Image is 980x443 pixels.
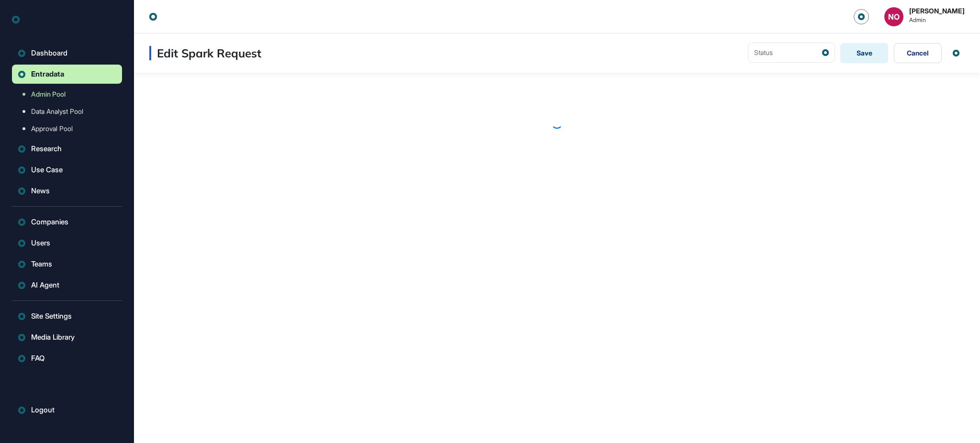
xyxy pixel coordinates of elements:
span: Entradata [31,70,64,78]
button: Entradata [12,65,122,84]
button: Use Case [12,160,122,179]
span: Research [31,145,62,153]
h3: Edit Spark Request [149,46,261,60]
span: Teams [31,260,52,268]
button: Companies [12,212,122,232]
span: FAQ [31,354,45,362]
span: AI Agent [31,281,59,289]
span: Media Library [31,333,75,341]
button: Cancel [894,43,942,63]
a: Logout [12,400,122,420]
a: Dashboard [12,44,122,63]
button: AI Agent [12,276,122,295]
a: Approval Pool [17,120,122,137]
span: Logout [31,406,55,414]
span: Admin [909,17,965,23]
span: Companies [31,218,68,226]
button: Media Library [12,328,122,347]
button: News [12,181,122,200]
span: Data Analyst Pool [31,108,83,115]
span: Users [31,239,50,247]
strong: [PERSON_NAME] [909,7,965,15]
button: Teams [12,255,122,274]
a: Data Analyst Pool [17,103,122,120]
span: Site Settings [31,312,72,320]
span: Use Case [31,166,63,174]
button: Save [840,43,888,63]
div: Status [754,49,829,56]
span: Approval Pool [31,125,73,133]
button: Site Settings [12,307,122,326]
span: Admin Pool [31,90,66,98]
button: Users [12,233,122,253]
span: News [31,187,50,195]
span: Dashboard [31,49,67,57]
a: Admin Pool [17,86,122,103]
button: NO [884,7,903,26]
button: Research [12,139,122,158]
button: FAQ [12,349,122,368]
